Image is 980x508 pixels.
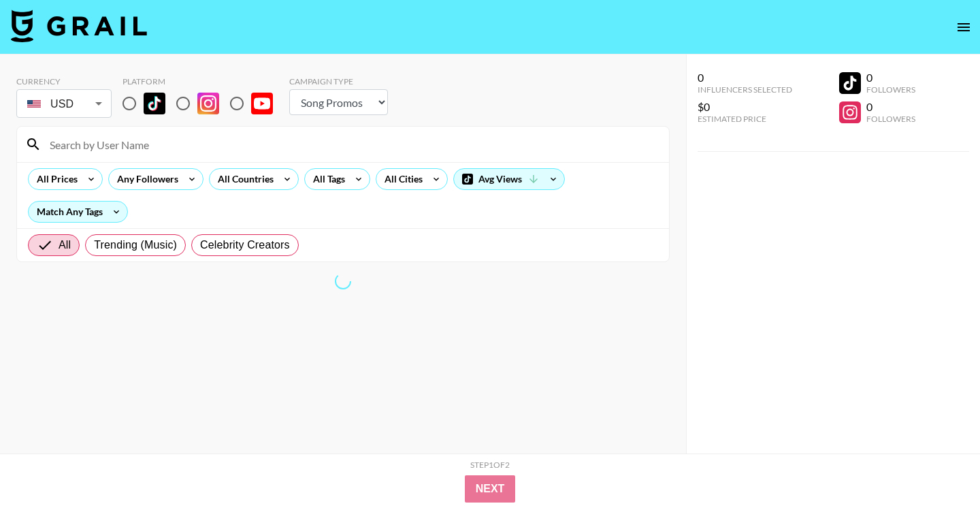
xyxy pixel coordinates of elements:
[866,114,915,124] div: Followers
[144,93,165,114] img: TikTok
[333,272,353,291] span: Refreshing bookers, clients, countries, tags, cities, talent, talent...
[11,10,147,42] img: Grail Talent
[698,100,792,114] div: $0
[305,169,348,189] div: All Tags
[59,237,71,253] span: All
[210,169,276,189] div: All Countries
[29,202,127,222] div: Match Any Tags
[698,71,792,84] div: 0
[19,92,109,116] div: USD
[200,237,290,253] span: Celebrity Creators
[376,169,425,189] div: All Cities
[698,114,792,124] div: Estimated Price
[454,169,564,189] div: Avg Views
[866,84,915,95] div: Followers
[866,100,915,114] div: 0
[866,71,915,84] div: 0
[29,169,80,189] div: All Prices
[16,76,112,86] div: Currency
[94,237,177,253] span: Trending (Music)
[289,76,388,86] div: Campaign Type
[698,84,792,95] div: Influencers Selected
[109,169,181,189] div: Any Followers
[251,93,273,114] img: YouTube
[470,460,510,470] div: Step 1 of 2
[197,93,219,114] img: Instagram
[122,76,284,86] div: Platform
[950,14,977,41] button: open drawer
[465,475,516,503] button: Next
[42,133,661,155] input: Search by User Name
